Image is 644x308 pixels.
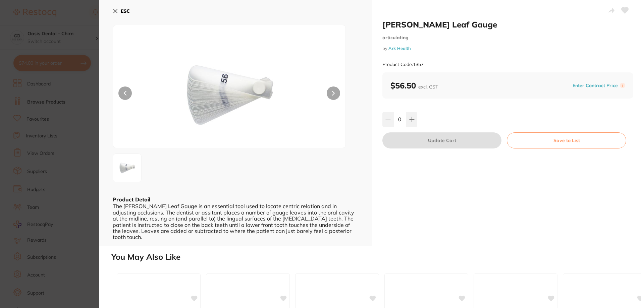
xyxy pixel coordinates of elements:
span: excl. GST [418,84,438,90]
div: The [PERSON_NAME] Leaf Gauge is an essential tool used to locate centric relation and in adjustin... [113,203,358,240]
small: Product Code: 1357 [382,62,424,67]
button: ESC [113,5,130,17]
b: ESC [121,8,130,14]
button: Update Cart [382,132,501,148]
label: i [620,83,625,88]
b: $56.50 [390,80,438,90]
h2: [PERSON_NAME] Leaf Gauge [382,19,633,29]
button: Save to List [507,132,626,148]
img: ay8xMzU3LWpwZw [160,42,299,148]
small: by [382,46,633,51]
a: Ark Health [388,46,411,51]
img: ay8xMzU3LWpwZw [115,156,139,180]
button: Enter Contract Price [571,82,620,89]
b: Product Detail [113,196,150,203]
h2: You May Also Like [111,252,641,262]
small: articulating [382,35,633,41]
